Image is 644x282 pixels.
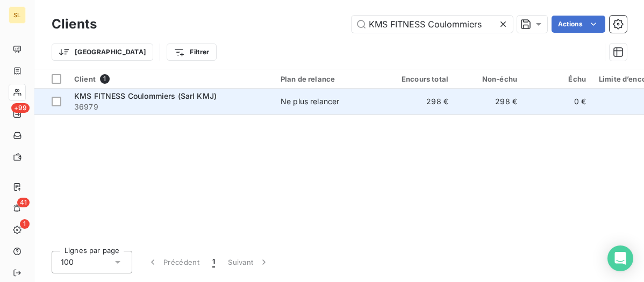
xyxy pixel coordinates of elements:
[530,75,586,83] div: Échu
[9,221,25,238] a: 1
[9,105,25,122] a: +99
[386,89,455,114] td: 298 €
[52,44,153,61] button: [GEOGRAPHIC_DATA]
[100,74,110,84] span: 1
[52,15,97,34] h3: Clients
[74,75,96,83] span: Client
[607,245,633,271] div: Open Intercom Messenger
[392,75,448,83] div: Encours total
[206,251,221,273] button: 1
[552,16,605,33] button: Actions
[281,96,339,107] div: Ne plus relancer
[461,75,517,83] div: Non-échu
[221,251,276,273] button: Suivant
[212,257,215,267] span: 1
[455,89,524,114] td: 298 €
[352,16,513,33] input: Rechercher
[17,198,30,207] span: 41
[524,89,592,114] td: 0 €
[74,91,217,100] span: KMS FITNESS Coulommiers (Sarl KMJ)
[281,75,380,83] div: Plan de relance
[167,44,216,61] button: Filtrer
[11,103,30,113] span: +99
[74,102,268,112] span: 36979
[20,219,30,229] span: 1
[141,251,206,273] button: Précédent
[61,257,74,267] span: 100
[9,6,26,24] div: SL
